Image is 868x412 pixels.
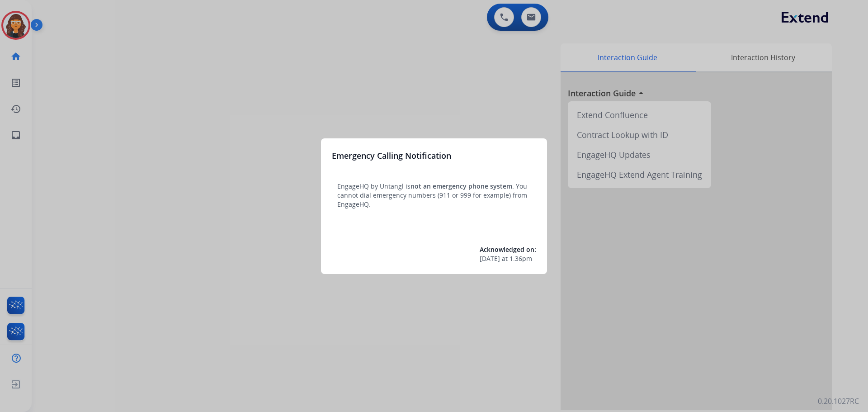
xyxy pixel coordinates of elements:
[332,149,451,162] h3: Emergency Calling Notification
[818,396,859,407] p: 0.20.1027RC
[480,245,536,254] span: Acknowledged on:
[410,182,512,190] span: not an emergency phone system
[480,254,500,263] span: [DATE]
[509,254,532,263] span: 1:36pm
[337,182,531,209] p: EngageHQ by Untangl is . You cannot dial emergency numbers (911 or 999 for example) from EngageHQ.
[480,254,536,263] div: at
